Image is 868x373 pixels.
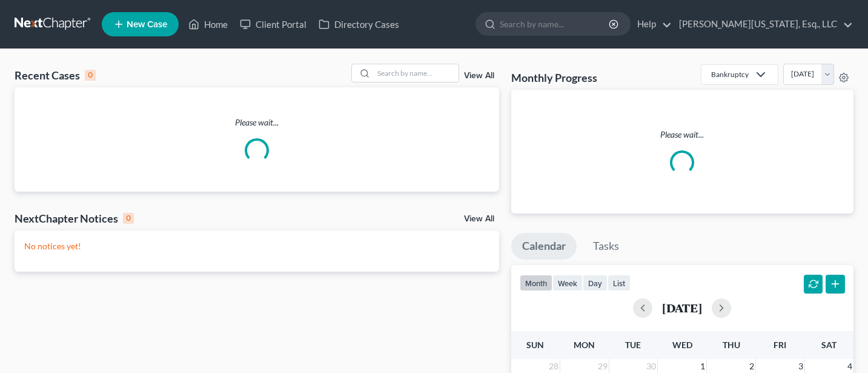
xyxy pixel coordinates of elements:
[662,301,702,314] h2: [DATE]
[234,13,313,35] a: Client Portal
[24,240,489,252] p: No notices yet!
[127,20,167,29] span: New Case
[85,70,96,81] div: 0
[673,13,853,35] a: [PERSON_NAME][US_STATE], Esq., LLC
[520,275,552,291] button: month
[774,340,786,350] span: Fri
[574,340,595,350] span: Mon
[511,233,577,260] a: Calendar
[500,13,611,35] input: Search by name...
[511,70,597,85] h3: Monthly Progress
[711,69,749,79] div: Bankruptcy
[521,129,844,141] p: Please wait...
[526,340,544,350] span: Sun
[723,340,740,350] span: Thu
[374,64,459,82] input: Search by name...
[821,340,837,350] span: Sat
[313,13,405,35] a: Directory Cases
[464,72,494,80] a: View All
[15,211,134,226] div: NextChapter Notices
[583,275,608,291] button: day
[552,275,583,291] button: week
[123,213,134,224] div: 0
[582,233,630,260] a: Tasks
[464,215,494,223] a: View All
[15,116,499,129] p: Please wait...
[625,340,641,350] span: Tue
[608,275,631,291] button: list
[631,13,672,35] a: Help
[182,13,234,35] a: Home
[15,68,96,82] div: Recent Cases
[672,340,692,350] span: Wed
